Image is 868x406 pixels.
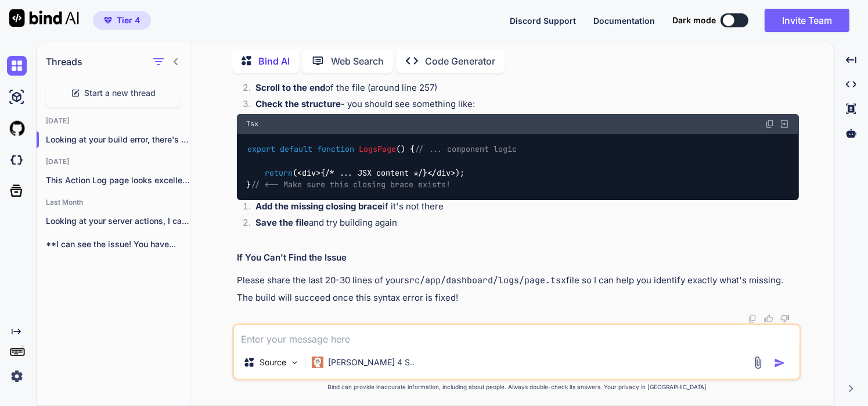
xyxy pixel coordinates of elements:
[37,198,190,207] h2: Last Month
[280,144,312,154] span: default
[93,11,151,30] button: premiumTier 4
[302,168,316,178] span: div
[764,314,773,323] img: like
[46,55,82,69] h1: Threads
[246,119,258,129] span: Tsx
[7,366,27,386] img: settings
[510,16,576,26] span: Discord Support
[247,144,275,154] span: export
[331,54,384,68] p: Web Search
[46,238,190,250] p: **I can see the issue! You have...
[104,17,112,24] img: premium
[427,168,455,178] span: </ >
[328,357,415,368] p: [PERSON_NAME] 4 S..
[415,144,517,154] span: // ... component logic
[255,98,341,109] strong: Check the structure
[7,150,27,170] img: darkCloudIdeIcon
[258,54,290,68] p: Bind AI
[748,314,757,323] img: copy
[237,274,799,287] p: Please share the last 20-30 lines of your file so I can help you identify exactly what's missing.
[232,383,801,391] p: Bind can provide inaccurate information, including about people. Always double-check its answers....
[46,134,190,145] p: Looking at your build error, there's a...
[593,16,655,26] span: Documentation
[774,357,786,369] img: icon
[672,15,716,26] span: Dark mode
[246,216,799,233] li: and try building again
[237,251,799,265] h2: If You Can't Find the Issue
[780,314,790,323] img: dislike
[260,357,286,368] p: Source
[437,168,451,178] span: div
[779,119,790,129] img: Open in Browser
[85,87,156,99] span: Start a new thread
[359,144,396,154] span: LogsPage
[765,119,775,129] img: copy
[255,82,325,93] strong: Scroll to the end
[251,180,451,190] span: // <-- Make sure this closing brace exists!
[312,357,323,368] img: Claude 4 Sonnet
[46,174,190,186] p: This Action Log page looks excellent! It's...
[404,275,566,286] code: src/app/dashboard/logs/page.tsx
[37,157,190,166] h2: [DATE]
[297,168,455,178] span: {/* ... JSX content */}
[510,15,576,27] button: Discord Support
[246,143,516,191] code: ( ) { ( ); }
[237,291,799,305] p: The build will succeed once this syntax error is fixed!
[290,358,300,368] img: Pick Models
[9,9,79,27] img: Bind AI
[7,87,27,107] img: ai-studio
[7,56,27,76] img: chat
[751,356,765,369] img: attachment
[265,168,293,178] span: return
[117,15,140,26] span: Tier 4
[255,201,383,212] strong: Add the missing closing brace
[765,9,849,32] button: Invite Team
[7,119,27,138] img: githubLight
[246,98,799,114] li: - you should see something like:
[425,54,495,68] p: Code Generator
[593,15,655,27] button: Documentation
[255,217,309,228] strong: Save the file
[317,144,354,154] span: function
[297,168,320,178] span: < >
[246,200,799,216] li: if it's not there
[46,215,190,227] p: Looking at your server actions, I can...
[37,116,190,126] h2: [DATE]
[246,81,799,98] li: of the file (around line 257)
